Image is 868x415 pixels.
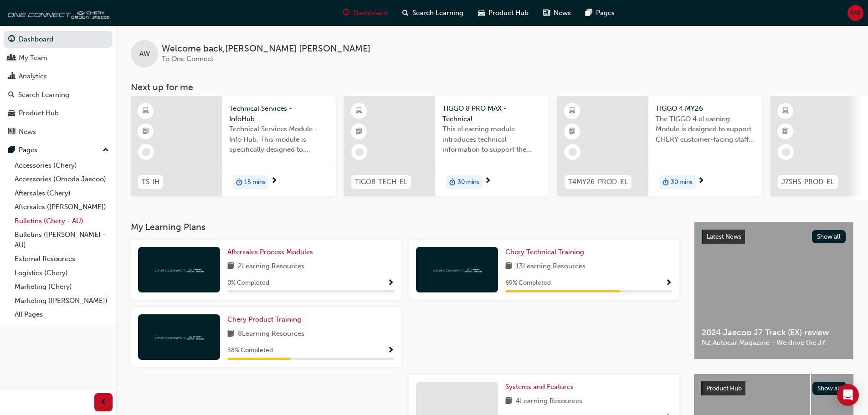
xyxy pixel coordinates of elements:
[11,159,113,173] a: Accessories (Chery)
[238,328,304,340] span: 8 Learning Resources
[8,72,15,81] span: chart-icon
[356,126,362,138] span: booktick-icon
[19,108,59,118] div: Product Hub
[19,145,37,155] div: Pages
[578,4,622,22] a: pages-iconPages
[671,177,693,188] span: 30 mins
[238,261,304,272] span: 2 Learning Resources
[387,347,394,355] span: Show Progress
[706,384,742,392] span: Product Hub
[227,248,313,256] span: Aftersales Process Modules
[656,114,755,145] span: The TIGGO 4 eLearning Module is designed to support CHERY customer-facing staff with the product ...
[19,53,47,63] div: My Team
[229,103,329,124] span: Technical Services - InfoHub
[11,172,113,186] a: Accessories (Omoda Jaecoo)
[812,382,847,395] button: Show all
[19,71,47,82] div: Analytics
[8,146,15,154] span: pages-icon
[19,127,36,137] div: News
[11,266,113,280] a: Logistics (Chery)
[449,176,456,188] span: duration-icon
[568,177,628,187] span: T4MY26-PROD-EL
[665,277,672,289] button: Show Progress
[139,49,150,59] span: AW
[442,103,542,124] span: TIGGO 8 PRO MAX - Technical
[781,177,834,187] span: J7SHS-PROD-EL
[154,333,204,341] img: oneconnect
[516,261,586,272] span: 13 Learning Resources
[162,55,213,63] span: To One Connect
[4,31,113,48] a: Dashboard
[569,105,575,117] span: learningResourceType_ELEARNING-icon
[471,4,536,22] a: car-iconProduct Hub
[4,29,113,142] button: DashboardMy TeamAnalyticsSearch LearningProduct HubNews
[432,265,482,274] img: oneconnect
[356,105,362,117] span: learningResourceType_ELEARNING-icon
[554,8,571,18] span: News
[227,278,269,288] span: 0 % Completed
[387,279,394,287] span: Show Progress
[516,396,582,407] span: 4 Learning Resources
[505,247,588,257] a: Chery Technical Training
[837,384,859,406] div: Open Intercom Messenger
[227,328,234,340] span: book-icon
[478,7,485,19] span: car-icon
[236,176,242,188] span: duration-icon
[116,82,868,92] h3: Next up for me
[665,279,672,287] span: Show Progress
[11,294,113,308] a: Marketing ([PERSON_NAME])
[412,8,463,18] span: Search Learning
[229,124,329,155] span: Technical Services Module - Info Hub. This module is specifically designed to address the require...
[4,142,113,159] button: Pages
[344,96,549,196] a: TIGO8-TECH-ELTIGGO 8 PRO MAX - TechnicalThis eLearning module introduces technical information to...
[536,4,578,22] a: news-iconNews
[8,109,15,118] span: car-icon
[154,265,204,274] img: oneconnect
[488,8,529,18] span: Product Hub
[442,124,542,155] span: This eLearning module introduces technical information to support the entry level knowledge requi...
[505,396,512,407] span: book-icon
[847,5,863,21] button: AW
[557,96,762,196] a: T4MY26-PROD-ELTIGGO 4 MY26The TIGGO 4 eLearning Module is designed to support CHERY customer-faci...
[596,8,615,18] span: Pages
[11,252,113,266] a: External Resources
[701,381,846,396] a: Product HubShow all
[8,128,15,136] span: news-icon
[707,233,741,241] span: Latest News
[131,96,336,196] a: TS-IHTechnical Services - InfoHubTechnical Services Module - Info Hub. This module is specificall...
[505,383,574,391] span: Systems and Features
[702,230,846,244] a: Latest NewsShow all
[143,105,149,117] span: learningResourceType_ELEARNING-icon
[505,261,512,272] span: book-icon
[11,186,113,200] a: Aftersales (Chery)
[4,105,113,122] a: Product Hub
[142,148,150,156] span: learningRecordVerb_NONE-icon
[103,144,109,156] span: up-icon
[5,4,109,22] a: oneconnect
[335,4,395,22] a: guage-iconDashboard
[18,90,69,100] div: Search Learning
[543,7,550,19] span: news-icon
[8,54,15,62] span: people-icon
[11,214,113,228] a: Bulletins (Chery - AU)
[142,177,159,187] span: TS-IH
[227,247,317,257] a: Aftersales Process Modules
[663,176,669,188] span: duration-icon
[505,248,584,256] span: Chery Technical Training
[143,126,149,138] span: booktick-icon
[656,103,755,114] span: TIGGO 4 MY26
[11,280,113,294] a: Marketing (Chery)
[505,382,577,392] a: Systems and Features
[850,8,861,18] span: AW
[569,148,577,156] span: learningRecordVerb_NONE-icon
[162,44,370,54] span: Welcome back , [PERSON_NAME] [PERSON_NAME]
[100,397,107,408] span: prev-icon
[4,50,113,67] a: My Team
[244,177,266,188] span: 15 mins
[131,222,679,232] h3: My Learning Plans
[586,7,592,19] span: pages-icon
[569,126,575,138] span: booktick-icon
[355,177,407,187] span: TIGO8-TECH-EL
[782,126,789,138] span: booktick-icon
